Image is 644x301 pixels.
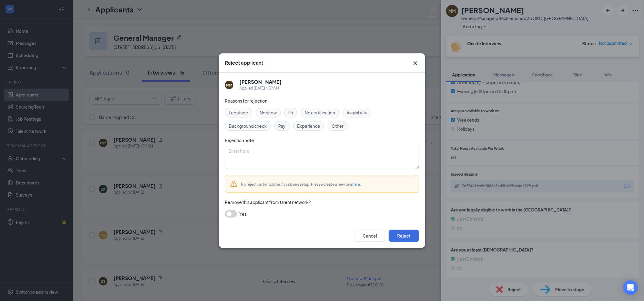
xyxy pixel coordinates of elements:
span: Pay [278,123,286,129]
span: Reasons for rejection [225,98,267,103]
svg: Cross [412,59,419,67]
h5: [PERSON_NAME] [239,79,282,85]
div: Open Intercom Messenger [623,280,638,295]
span: Availability [347,109,368,116]
span: Remove this applicant from talent network? [225,199,311,205]
div: Applied [DATE] 4:59 AM [239,85,282,91]
span: Background check [229,123,267,129]
button: Reject [389,230,419,242]
span: Legal age [229,109,248,116]
span: Yes [239,210,247,218]
h3: Reject applicant [225,59,263,66]
span: Rejection note [225,137,254,143]
button: Close [412,59,419,67]
span: Other [332,123,344,129]
span: Fit [288,109,293,116]
svg: Warning [230,180,237,188]
span: No rejection templates have been setup. Please create a new one . [241,182,361,187]
div: MM [226,82,232,87]
button: Cancel [355,230,385,242]
a: here [352,182,360,187]
span: No show [260,109,277,116]
span: No certification [305,109,335,116]
span: Experience [297,123,320,129]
